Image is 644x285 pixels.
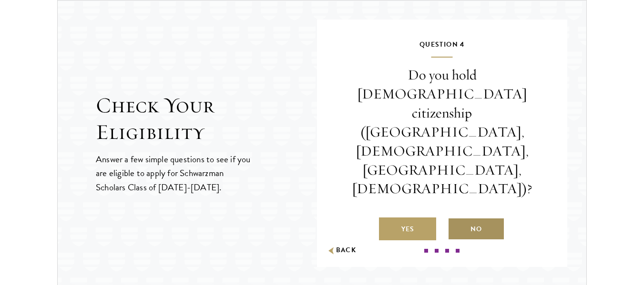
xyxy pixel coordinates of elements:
[96,92,317,146] h2: Check Your Eligibility
[327,246,357,256] button: Back
[346,39,539,58] h5: Question 4
[448,217,505,240] label: No
[346,66,539,198] p: Do you hold [DEMOGRAPHIC_DATA] citizenship ([GEOGRAPHIC_DATA], [DEMOGRAPHIC_DATA], [GEOGRAPHIC_DA...
[96,152,252,194] p: Answer a few simple questions to see if you are eligible to apply for Schwarzman Scholars Class o...
[379,217,436,240] label: Yes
